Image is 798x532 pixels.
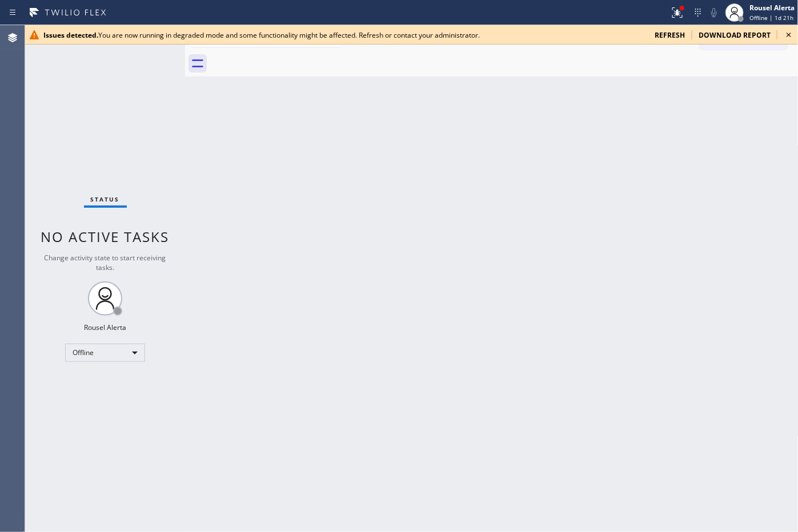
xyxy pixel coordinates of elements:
[655,30,685,40] span: refresh
[699,30,771,40] span: download report
[706,5,722,21] button: Mute
[84,323,126,332] div: Rousel Alerta
[749,3,795,13] div: Rousel Alerta
[65,344,145,362] div: Offline
[43,30,98,40] b: Issues detected.
[43,30,645,40] div: You are now running in degraded mode and some functionality might be affected. Refresh or contact...
[45,253,166,272] span: Change activity state to start receiving tasks.
[749,14,793,22] span: Offline | 1d 21h
[41,227,170,246] span: No active tasks
[91,195,120,203] span: Status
